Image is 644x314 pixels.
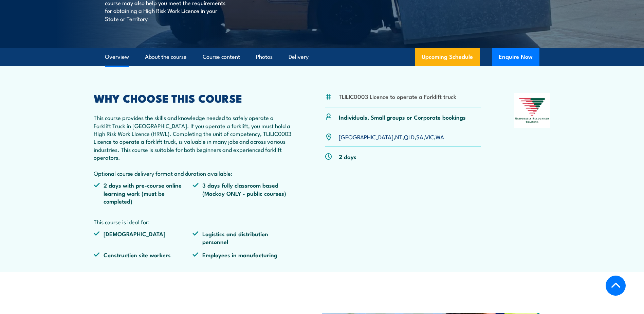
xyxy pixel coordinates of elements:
[94,218,292,226] p: This course is ideal for:
[192,230,292,246] li: Logistics and distribution personnel
[416,133,423,141] a: SA
[192,251,292,259] li: Employees in manufacturing
[94,93,292,103] h2: WHY CHOOSE THIS COURSE
[105,48,129,66] a: Overview
[203,48,240,66] a: Course content
[415,48,480,66] a: Upcoming Schedule
[94,181,193,205] li: 2 days with pre-course online learning work (must be completed)
[339,133,444,141] p: , , , , ,
[339,153,356,160] p: 2 days
[289,48,309,66] a: Delivery
[192,181,292,205] li: 3 days fully classroom based (Mackay ONLY - public courses)
[425,133,434,141] a: VIC
[436,133,444,141] a: WA
[256,48,273,66] a: Photos
[94,251,193,259] li: Construction site workers
[339,133,393,141] a: [GEOGRAPHIC_DATA]
[395,133,402,141] a: NT
[145,48,187,66] a: About the course
[404,133,415,141] a: QLD
[514,93,551,128] img: Nationally Recognised Training logo.
[94,114,292,177] p: This course provides the skills and knowledge needed to safely operate a Forklift Truck in [GEOGR...
[492,48,539,66] button: Enquire Now
[339,113,466,121] p: Individuals, Small groups or Corporate bookings
[94,230,193,246] li: [DEMOGRAPHIC_DATA]
[339,92,456,100] li: TLILIC0003 Licence to operate a Forklift truck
